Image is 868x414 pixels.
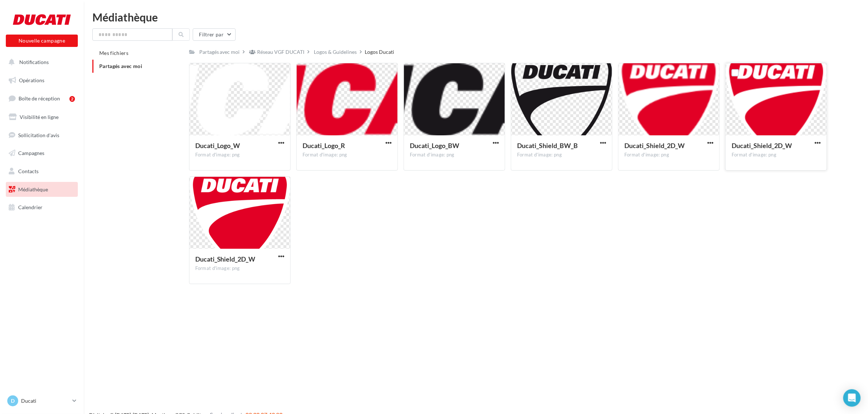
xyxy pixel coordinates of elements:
div: Logos Ducati [365,48,395,56]
a: Opérations [4,73,79,88]
span: Ducati_Logo_BW [410,142,459,150]
span: Ducati_Logo_W [195,142,240,150]
span: Sollicitation d'avis [18,132,59,138]
span: Ducati_Logo_R [303,142,345,150]
span: Ducati_Shield_BW_B [517,142,578,150]
div: Format d'image: png [195,265,284,272]
span: Médiathèque [18,186,48,192]
div: Logos & Guidelines [314,48,357,56]
span: Notifications [19,59,49,65]
a: Calendrier [4,200,79,215]
span: Boîte de réception [19,95,60,101]
p: Ducati [21,397,69,405]
div: Format d'image: png [624,152,713,158]
span: Mes fichiers [99,50,128,56]
div: Format d'image: png [410,152,499,158]
div: Partagés avec moi [199,48,240,56]
a: Médiathèque [4,182,79,197]
a: Campagnes [4,146,79,161]
span: Ducati_Shield_2D_W [624,142,685,150]
div: Médiathèque [92,12,859,23]
button: Filtrer par [193,28,236,41]
span: Visibilité en ligne [20,114,59,120]
span: Contacts [18,168,39,174]
a: Contacts [4,164,79,179]
a: Boîte de réception2 [4,91,79,106]
span: Partagés avec moi [99,63,142,69]
span: D [11,397,15,405]
a: Sollicitation d'avis [4,128,79,143]
button: Notifications [4,55,76,70]
span: Campagnes [18,150,44,156]
div: Format d'image: png [195,152,284,158]
button: Nouvelle campagne [6,35,78,47]
div: Réseau VGF DUCATI [257,48,305,56]
a: Visibilité en ligne [4,110,79,125]
div: Open Intercom Messenger [843,389,861,407]
div: 2 [69,96,75,102]
div: Format d'image: png [303,152,392,158]
div: Format d'image: png [732,152,821,158]
div: Format d'image: png [517,152,606,158]
span: Ducati_Shield_2D_W [732,142,792,150]
a: D Ducati [6,394,78,408]
span: Calendrier [18,204,43,210]
span: Ducati_Shield_2D_W [195,255,256,263]
span: Opérations [19,77,44,83]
